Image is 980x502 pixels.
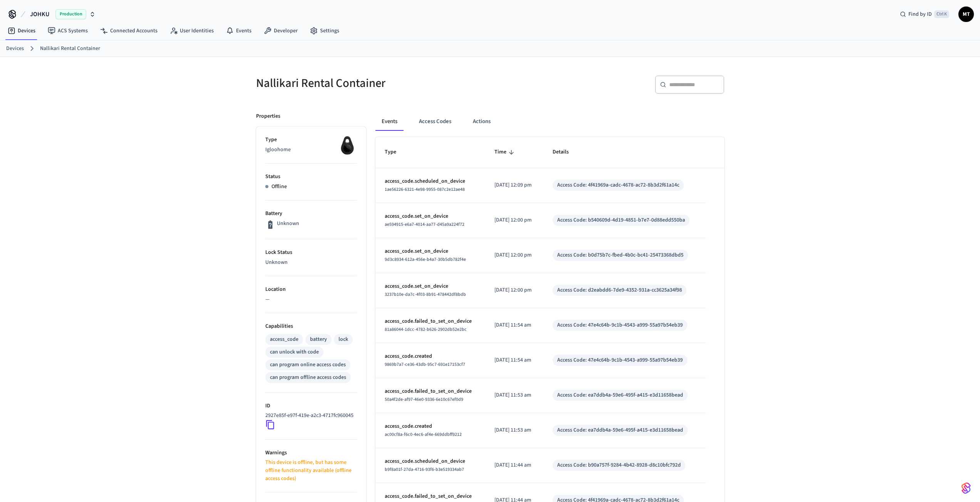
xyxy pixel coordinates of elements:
span: ac00cf8a-f6c0-4ec6-af4e-669ddbff9212 [385,431,462,438]
p: [DATE] 11:53 am [494,391,534,399]
p: Igloohome [265,146,357,154]
span: 81a86044-1dcc-4782-b626-2902db52e2bc [385,326,467,333]
p: Warnings [265,449,357,457]
span: Details [553,146,579,158]
p: [DATE] 11:54 am [494,356,534,364]
a: Devices [2,24,42,38]
p: [DATE] 11:54 am [494,321,534,329]
p: 2927e85f-e97f-419e-a2c3-4717fc960045 [265,412,353,420]
span: 1ae56226-6321-4e98-9955-087c2e12ae48 [385,186,465,193]
p: Lock Status [265,248,357,257]
span: Time [494,146,516,158]
p: [DATE] 12:09 pm [494,181,534,189]
div: Find by IDCtrl K [894,7,955,21]
button: Access Codes [413,112,457,131]
a: Devices [6,45,24,53]
div: Access Code: b540609d-4d19-4851-b7e7-0d88edd550ba [557,216,685,224]
span: 3237b10e-da7c-4f03-8b91-478442df8bdb [385,291,466,298]
div: Access Code: 47e4c64b-9c1b-4543-a999-55a97b54eb39 [557,356,683,364]
div: ant example [375,112,724,131]
p: Status [265,173,357,181]
div: access_code [270,335,298,344]
p: [DATE] 12:00 pm [494,251,534,259]
div: Access Code: ea7ddb4a-59e6-495f-a415-e3d11658bead [557,426,683,434]
span: ae594915-e6a7-4014-aa77-d45a9a224f72 [385,221,464,228]
span: Production [55,9,86,19]
div: Access Code: d2eabdd6-7de9-4352-931a-cc3625a34f98 [557,286,682,294]
p: access_code.set_on_device [385,247,476,255]
span: 50a4f2de-af97-46e0-9336-6e10c67ef0d9 [385,396,463,403]
button: Actions [467,112,497,131]
button: Events [375,112,404,131]
p: Battery [265,210,357,218]
a: ACS Systems [42,24,94,38]
div: can unlock with code [270,348,319,356]
span: 9d3c8934-612a-456e-b4a7-30b5db782f4e [385,256,466,263]
div: Access Code: ea7ddb4a-59e6-495f-a415-e3d11658bead [557,391,683,399]
p: access_code.scheduled_on_device [385,177,476,185]
p: Type [265,136,357,144]
p: access_code.set_on_device [385,212,476,220]
span: Type [385,146,406,158]
p: Location [265,285,357,294]
p: Capabilities [265,322,357,330]
button: MT [958,7,974,22]
p: — [265,295,357,304]
p: [DATE] 12:00 pm [494,216,534,224]
a: Events [220,24,258,38]
div: Access Code: 4f41969a-cadc-4678-ac72-8b3d2f61a14c [557,181,679,189]
p: Unknown [265,259,357,267]
p: access_code.scheduled_on_device [385,457,476,465]
p: access_code.failed_to_set_on_device [385,492,476,500]
div: can program offline access codes [270,374,346,382]
a: Settings [304,24,345,38]
p: [DATE] 11:53 am [494,426,534,434]
a: Nallikari Rental Container [40,45,100,53]
p: access_code.failed_to_set_on_device [385,387,476,395]
span: b9f8a01f-27da-4716-93f6-b3e519334ab7 [385,466,464,473]
p: access_code.created [385,352,476,360]
p: access_code.failed_to_set_on_device [385,317,476,325]
span: JOHKU [30,10,49,19]
span: 9869b7a7-ce36-43db-95c7-691e17153cf7 [385,361,465,368]
div: Access Code: b0d75b7c-fbed-4b0c-bc41-25473368dbd5 [557,251,683,259]
span: Find by ID [908,10,932,18]
a: User Identities [164,24,220,38]
a: Developer [258,24,304,38]
div: battery [310,335,327,344]
a: Connected Accounts [94,24,164,38]
div: can program online access codes [270,361,346,369]
img: igloohome_igke [338,136,357,155]
div: Access Code: b90a757f-9284-4b42-8928-d8c10bfc792d [557,461,681,469]
div: Access Code: 47e4c64b-9c1b-4543-a999-55a97b54eb39 [557,321,683,329]
p: Offline [271,183,287,191]
p: access_code.set_on_device [385,282,476,290]
div: lock [338,335,348,344]
p: [DATE] 11:44 am [494,461,534,469]
h5: Nallikari Rental Container [256,75,486,91]
span: MT [959,7,973,21]
img: SeamLogoGradient.69752ec5.svg [962,482,971,494]
p: This device is offline, but has some offline functionality available (offline access codes) [265,459,357,483]
p: Properties [256,112,280,120]
p: access_code.created [385,422,476,430]
p: ID [265,402,357,410]
span: Ctrl K [934,10,949,18]
p: Unknown [277,220,299,228]
p: [DATE] 12:00 pm [494,286,534,294]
